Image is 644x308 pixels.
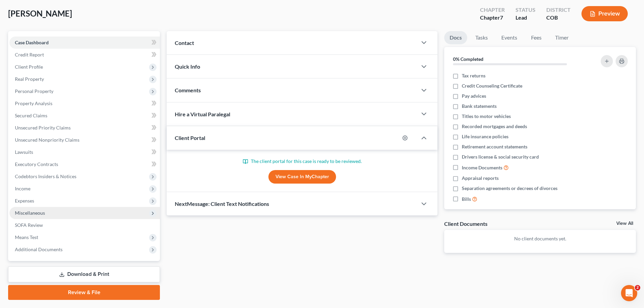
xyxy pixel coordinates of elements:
[516,14,535,22] div: Lead
[9,134,160,146] a: Unsecured Nonpriority Claims
[9,219,160,231] a: SOFA Review
[175,158,429,165] p: The client portal for this case is ready to be reviewed.
[462,103,497,110] span: Bank statements
[15,125,71,131] span: Unsecured Priority Claims
[444,31,467,44] a: Docs
[480,14,505,22] div: Chapter
[516,6,535,14] div: Status
[462,133,508,140] span: Life insurance policies
[9,49,160,61] a: Credit Report
[8,285,160,300] a: Review & File
[546,6,571,14] div: District
[462,123,527,130] span: Recorded mortgages and deeds
[462,196,471,203] span: Bills
[175,135,205,141] span: Client Portal
[8,266,160,282] a: Download & Print
[8,8,72,18] span: [PERSON_NAME]
[450,235,630,242] p: No client documents yet.
[9,37,160,49] a: Case Dashboard
[9,146,160,158] a: Lawsuits
[15,234,38,240] span: Means Test
[581,6,628,21] button: Preview
[15,64,43,70] span: Client Profile
[462,93,486,99] span: Pay advices
[525,31,547,44] a: Fees
[550,31,574,44] a: Timer
[500,14,503,21] span: 7
[616,221,633,226] a: View All
[15,137,79,143] span: Unsecured Nonpriority Claims
[462,175,499,182] span: Appraisal reports
[15,52,44,57] span: Credit Report
[15,198,34,204] span: Expenses
[546,14,571,22] div: COB
[462,72,485,79] span: Tax returns
[462,82,522,89] span: Credit Counseling Certificate
[9,158,160,170] a: Executory Contracts
[462,153,539,160] span: Drivers license & social security card
[15,161,58,167] span: Executory Contracts
[621,285,637,301] iframe: Intercom live chat
[9,97,160,110] a: Property Analysis
[175,63,200,70] span: Quick Info
[175,111,230,117] span: Hire a Virtual Paralegal
[496,31,523,44] a: Events
[268,170,336,184] a: View Case in MyChapter
[635,285,640,290] span: 2
[9,122,160,134] a: Unsecured Priority Claims
[444,220,487,227] div: Client Documents
[15,149,33,155] span: Lawsuits
[15,186,30,191] span: Income
[175,200,269,207] span: NextMessage: Client Text Notifications
[15,40,49,45] span: Case Dashboard
[15,173,76,179] span: Codebtors Insiders & Notices
[15,88,53,94] span: Personal Property
[15,76,44,82] span: Real Property
[9,110,160,122] a: Secured Claims
[480,6,505,14] div: Chapter
[15,210,45,216] span: Miscellaneous
[462,164,502,171] span: Income Documents
[462,143,527,150] span: Retirement account statements
[15,246,63,252] span: Additional Documents
[453,56,483,62] strong: 0% Completed
[462,185,557,192] span: Separation agreements or decrees of divorces
[15,222,43,228] span: SOFA Review
[470,31,493,44] a: Tasks
[15,100,52,106] span: Property Analysis
[175,40,194,46] span: Contact
[462,113,511,120] span: Titles to motor vehicles
[175,87,201,93] span: Comments
[15,113,47,118] span: Secured Claims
